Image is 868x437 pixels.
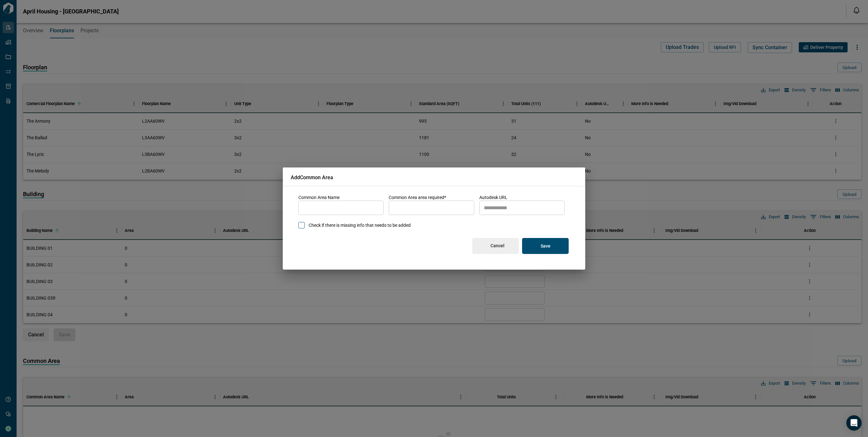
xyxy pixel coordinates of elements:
[309,222,411,228] span: Check if there is missing info that needs to be added
[389,201,474,215] div: area
[541,243,550,249] p: Save
[389,195,446,200] span: Common Area area required*
[522,238,569,254] button: Save
[393,216,469,222] p: Area required*
[283,167,585,186] h2: Add Common Area
[298,201,384,215] div: name
[303,216,379,222] p: Common Area already exists
[298,195,340,200] span: Common Area Name
[479,195,507,200] span: Autodesk URL
[472,238,519,254] button: Cancel
[846,415,862,431] div: Open Intercom Messenger
[490,243,505,249] p: Cancel
[479,201,565,215] div: autodesk_url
